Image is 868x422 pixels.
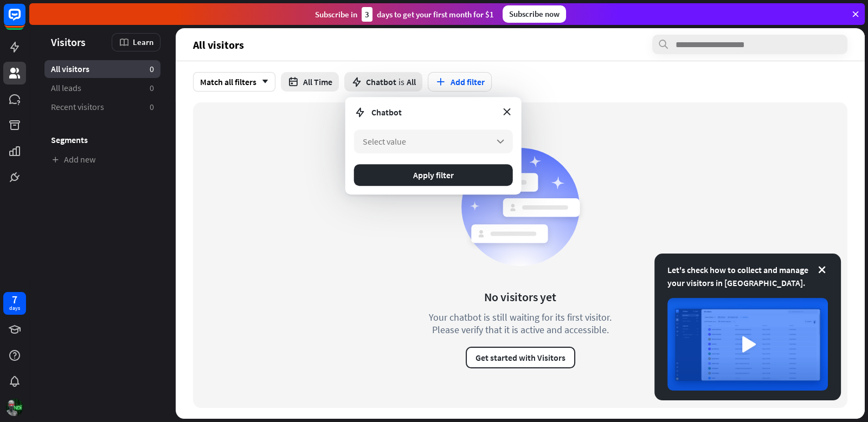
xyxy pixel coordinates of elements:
span: Chatbot [371,107,402,118]
i: arrow_down [256,79,268,85]
button: All Time [281,72,339,92]
button: Apply filter [354,164,513,186]
div: Match all filters [193,72,275,92]
div: Your chatbot is still waiting for its first visitor. Please verify that it is active and accessible. [409,311,632,336]
span: is [398,76,404,87]
div: days [9,304,20,312]
div: 7 [12,295,17,304]
span: All [407,76,416,87]
span: Recent visitors [51,101,104,113]
a: Add new [44,151,160,168]
button: Open LiveChat chat widget [9,4,41,37]
aside: 0 [150,101,154,113]
a: 7 days [3,292,26,315]
button: Add filter [428,72,492,92]
aside: 0 [150,82,154,94]
button: Get started with Visitors [466,347,575,368]
div: 3 [362,7,372,22]
a: Recent visitors 0 [44,98,160,116]
span: Learn [133,37,153,47]
span: Select value [363,136,406,147]
aside: 0 [150,63,154,75]
div: No visitors yet [484,289,556,304]
a: All leads 0 [44,79,160,97]
span: All visitors [51,63,89,75]
img: image [667,298,828,391]
div: Subscribe now [503,5,566,23]
i: arrow_down [494,135,506,147]
span: All visitors [193,38,244,51]
h3: Segments [44,134,160,145]
span: Visitors [51,36,86,48]
span: Chatbot [366,76,396,87]
div: Subscribe in days to get your first month for $1 [315,7,494,22]
div: Let's check how to collect and manage your visitors in [GEOGRAPHIC_DATA]. [667,263,828,289]
span: All leads [51,82,81,94]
